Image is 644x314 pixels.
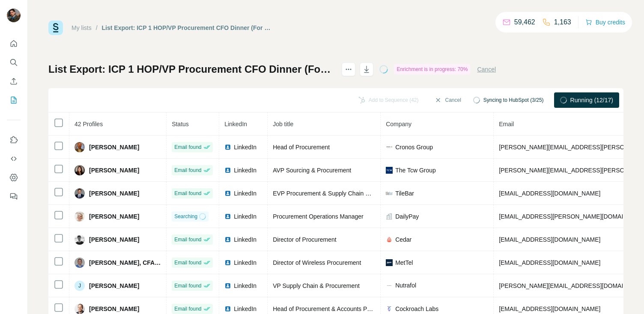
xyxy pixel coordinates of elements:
[75,211,85,222] img: Avatar
[499,305,600,312] span: [EMAIL_ADDRESS][DOMAIN_NAME]
[75,281,85,291] div: J
[7,170,21,185] button: Dashboard
[174,259,201,267] span: Email found
[395,212,419,221] span: DailyPay
[172,121,189,127] span: Status
[7,55,21,70] button: Search
[386,121,411,127] span: Company
[514,17,535,27] p: 59,462
[395,143,433,151] span: Cronos Group
[386,236,393,243] img: company-logo
[554,17,571,27] p: 1,163
[75,304,85,314] img: Avatar
[234,166,256,175] span: LinkedIn
[499,121,514,127] span: Email
[72,24,92,31] a: My lists
[234,281,256,290] span: LinkedIn
[224,190,231,197] img: LinkedIn logo
[7,92,21,108] button: My lists
[48,21,63,35] img: Surfe Logo
[224,213,231,220] img: LinkedIn logo
[234,189,256,198] span: LinkedIn
[234,143,256,151] span: LinkedIn
[7,151,21,166] button: Use Surfe API
[174,282,201,290] span: Email found
[585,16,625,28] button: Buy credits
[273,167,351,174] span: AVP Sourcing & Procurement
[89,212,139,221] span: [PERSON_NAME]
[174,305,201,313] span: Email found
[75,142,85,152] img: Avatar
[224,259,231,266] img: LinkedIn logo
[273,144,330,151] span: Head of Procurement
[89,258,161,267] span: [PERSON_NAME], CFA, CSM
[224,282,231,289] img: LinkedIn logo
[273,282,360,289] span: VP Supply Chain & Procurement
[174,190,201,197] span: Email found
[395,235,411,244] span: Cedar
[273,213,364,220] span: Procurement Operations Manager
[395,189,414,198] span: TileBar
[386,305,393,312] img: company-logo
[395,281,416,290] span: Nutrafol
[89,305,139,313] span: [PERSON_NAME]
[570,96,613,104] span: Running (12/17)
[499,259,600,266] span: [EMAIL_ADDRESS][DOMAIN_NAME]
[273,305,385,312] span: Head of Procurement & Accounts Payable
[75,121,103,127] span: 42 Profiles
[342,62,355,76] button: actions
[89,143,139,151] span: [PERSON_NAME]
[386,144,393,151] img: company-logo
[386,259,393,266] img: company-logo
[273,190,395,197] span: EVP Procurement & Supply Chain Operations
[386,190,393,197] img: company-logo
[174,166,201,174] span: Email found
[395,258,413,267] span: MetTel
[224,144,231,151] img: LinkedIn logo
[89,189,139,198] span: [PERSON_NAME]
[75,234,85,245] img: Avatar
[75,188,85,198] img: Avatar
[174,213,197,220] span: Searching
[386,281,393,290] img: company-logo
[96,24,98,32] li: /
[174,236,201,243] span: Email found
[483,96,544,104] span: Syncing to HubSpot (3/25)
[89,281,139,290] span: [PERSON_NAME]
[75,165,85,175] img: Avatar
[234,235,256,244] span: LinkedIn
[499,236,600,243] span: [EMAIL_ADDRESS][DOMAIN_NAME]
[395,305,438,313] span: Cockroach Labs
[224,121,247,127] span: LinkedIn
[7,74,21,89] button: Enrich CSV
[395,166,436,175] span: The Tcw Group
[102,24,272,32] div: List Export: ICP 1 HOP/VP Procurement CFO Dinner (For Oscar 08/10) - [DATE] 15:19
[234,305,256,313] span: LinkedIn
[48,62,334,76] h1: List Export: ICP 1 HOP/VP Procurement CFO Dinner (For Oscar 08/10) - [DATE] 15:19
[234,258,256,267] span: LinkedIn
[174,143,201,151] span: Email found
[7,189,21,204] button: Feedback
[386,167,393,174] img: company-logo
[7,9,21,22] img: Avatar
[224,236,231,243] img: LinkedIn logo
[394,64,470,74] div: Enrichment is in progress: 70%
[75,258,85,268] img: Avatar
[477,65,496,74] button: Cancel
[234,212,256,221] span: LinkedIn
[273,259,361,266] span: Director of Wireless Procurement
[89,235,139,244] span: [PERSON_NAME]
[273,121,293,127] span: Job title
[7,36,21,51] button: Quick start
[273,236,337,243] span: Director of Procurement
[89,166,139,175] span: [PERSON_NAME]
[7,132,21,148] button: Use Surfe on LinkedIn
[499,190,600,197] span: [EMAIL_ADDRESS][DOMAIN_NAME]
[224,167,231,174] img: LinkedIn logo
[224,305,231,312] img: LinkedIn logo
[429,92,467,108] button: Cancel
